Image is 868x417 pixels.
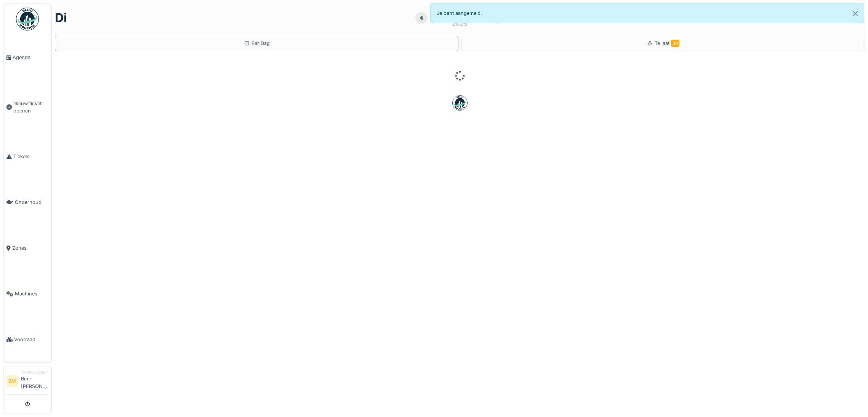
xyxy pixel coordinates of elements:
[430,3,864,23] div: Je bent aangemeld.
[847,3,864,24] button: Close
[14,336,48,343] span: Voorraad
[3,317,51,362] a: Voorraad
[12,244,48,252] span: Zones
[671,40,679,47] span: 36
[15,290,48,297] span: Machines
[6,375,18,387] li: BM
[6,369,48,395] a: BM TechnicusmanagerBm - [PERSON_NAME]
[16,8,39,30] img: Badge_color-CXgf-gQk.svg
[3,133,51,179] a: Tickets
[452,95,468,111] img: badge-BVDL4wpA.svg
[55,11,67,25] h1: di
[15,199,48,206] span: Onderhoud
[3,80,51,133] a: Nieuw ticket openen
[21,369,48,393] li: Bm - [PERSON_NAME]
[452,19,468,28] div: 2025
[13,100,48,114] span: Nieuw ticket openen
[3,271,51,317] a: Machines
[3,225,51,271] a: Zones
[13,153,48,160] span: Tickets
[244,40,270,47] div: Per Dag
[21,369,48,375] div: Technicusmanager
[13,54,48,61] span: Agenda
[3,35,51,80] a: Agenda
[3,180,51,225] a: Onderhoud
[655,40,679,46] span: Te laat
